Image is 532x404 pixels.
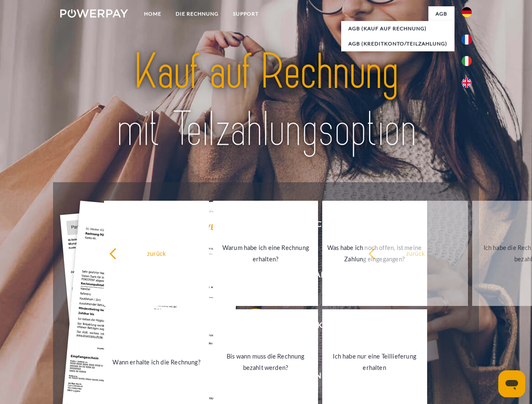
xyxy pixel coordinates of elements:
[80,40,452,161] img: title-powerpay_de.svg
[462,35,472,45] img: fr
[462,78,472,88] img: en
[322,201,427,306] a: Was habe ich noch offen, ist meine Zahlung eingegangen?
[226,6,266,21] a: SUPPORT
[218,242,313,265] div: Warum habe ich eine Rechnung erhalten?
[218,351,313,373] div: Bis wann muss die Rechnung bezahlt werden?
[368,247,463,259] div: zurück
[462,7,472,17] img: de
[60,9,128,18] img: logo-powerpay-white.svg
[462,56,472,66] img: it
[109,356,204,367] div: Wann erhalte ich die Rechnung?
[327,242,422,265] div: Was habe ich noch offen, ist meine Zahlung eingegangen?
[168,6,226,21] a: DIE RECHNUNG
[428,6,454,21] a: agb
[341,36,454,51] a: AGB (Kreditkonto/Teilzahlung)
[341,21,454,36] a: AGB (Kauf auf Rechnung)
[109,247,204,259] div: zurück
[498,370,525,397] iframe: Schaltfläche zum Öffnen des Messaging-Fensters
[327,351,422,373] div: Ich habe nur eine Teillieferung erhalten
[137,6,168,21] a: Home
